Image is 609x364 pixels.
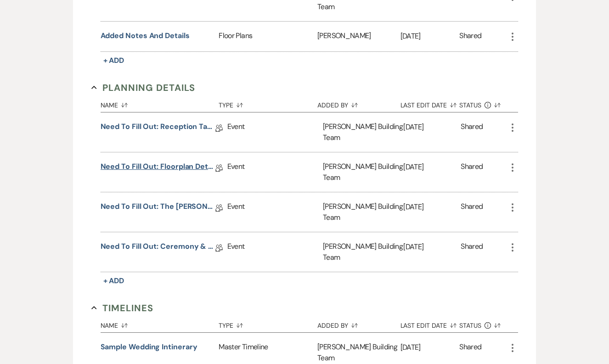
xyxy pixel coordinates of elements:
[219,95,317,112] button: Type
[219,22,317,51] div: Floor Plans
[461,121,483,143] div: Shared
[91,301,154,315] button: Timelines
[400,95,460,112] button: Last Edit Date
[101,201,215,215] a: Need to Fill Out: The [PERSON_NAME] Building Planning Document
[403,121,461,133] p: [DATE]
[101,121,215,135] a: Need to Fill Out: Reception Table Guest Count
[101,161,215,175] a: Need to Fill Out: Floorplan Details
[323,112,403,152] div: [PERSON_NAME] Building Team
[91,81,196,95] button: Planning Details
[323,192,403,232] div: [PERSON_NAME] Building Team
[101,274,127,287] button: + Add
[459,322,481,329] span: Status
[461,161,483,183] div: Shared
[461,241,483,263] div: Shared
[400,342,460,353] p: [DATE]
[403,241,461,253] p: [DATE]
[227,192,323,232] div: Event
[459,315,507,332] button: Status
[459,342,481,364] div: Shared
[219,315,317,332] button: Type
[101,315,219,332] button: Name
[317,315,400,332] button: Added By
[400,30,460,42] p: [DATE]
[317,22,400,51] div: [PERSON_NAME]
[403,201,461,213] p: [DATE]
[103,56,124,65] span: + Add
[227,232,323,272] div: Event
[101,241,215,255] a: Need to Fill Out: Ceremony & Reception Details
[227,152,323,192] div: Event
[101,95,219,112] button: Name
[227,112,323,152] div: Event
[317,95,400,112] button: Added By
[323,232,403,272] div: [PERSON_NAME] Building Team
[459,95,507,112] button: Status
[400,315,460,332] button: Last Edit Date
[101,30,190,41] button: Added notes and details
[459,102,481,108] span: Status
[459,30,481,43] div: Shared
[103,276,124,286] span: + Add
[101,54,127,67] button: + Add
[461,201,483,223] div: Shared
[101,342,197,353] button: Sample Wedding Intinerary
[323,152,403,192] div: [PERSON_NAME] Building Team
[403,161,461,173] p: [DATE]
